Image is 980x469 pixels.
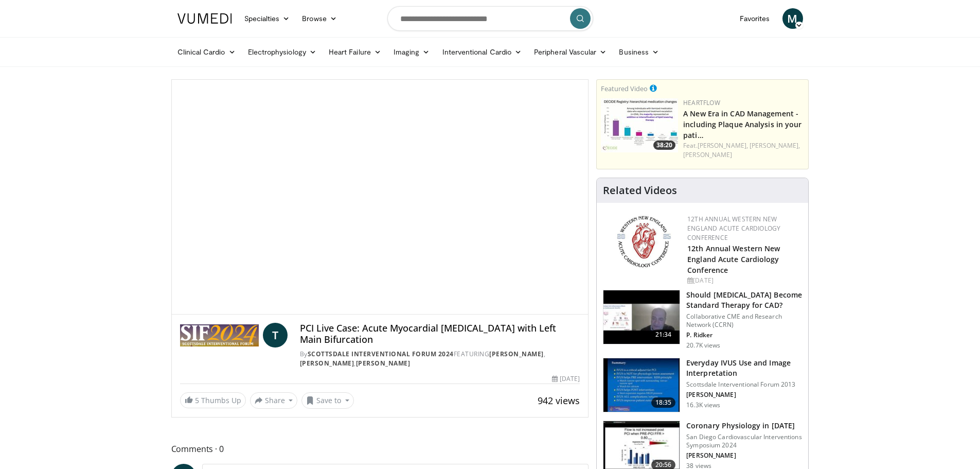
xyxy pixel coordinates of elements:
a: 5 Thumbs Up [180,392,246,408]
img: VuMedi Logo [177,13,232,24]
div: [DATE] [552,374,580,384]
input: Search topics, interventions [387,6,593,31]
a: T [263,323,288,348]
a: 21:34 Should [MEDICAL_DATA] Become Standard Therapy for CAD? Collaborative CME and Research Netwo... [603,290,802,350]
a: Electrophysiology [242,42,323,62]
video-js: Video Player [172,80,589,315]
p: [PERSON_NAME] [686,451,802,460]
a: Heart Failure [323,42,387,62]
a: A New Era in CAD Management - including Plaque Analysis in your pati… [683,109,801,140]
h3: Should [MEDICAL_DATA] Become Standard Therapy for CAD? [686,290,802,310]
div: [DATE] [687,276,800,285]
img: Scottsdale Interventional Forum 2024 [180,323,259,348]
span: 38:20 [653,141,675,150]
div: By FEATURING , , [300,350,580,368]
span: 5 [195,395,199,405]
a: [PERSON_NAME] [356,359,411,368]
div: Feat. [683,141,804,160]
small: Featured Video [601,84,648,93]
a: [PERSON_NAME] [683,150,732,159]
a: Specialties [238,8,296,29]
a: Interventional Cardio [436,42,528,62]
h4: Related Videos [603,184,677,197]
a: [PERSON_NAME] [300,359,354,368]
a: [PERSON_NAME], [750,141,800,150]
a: [PERSON_NAME], [698,141,748,150]
a: Browse [296,8,343,29]
a: M [782,8,803,29]
a: 18:35 Everyday IVUS Use and Image Interpretation Scottsdale Interventional Forum 2013 [PERSON_NAM... [603,358,802,412]
span: 942 views [538,394,580,407]
p: 16.3K views [686,401,720,409]
h4: PCI Live Case: Acute Myocardial [MEDICAL_DATA] with Left Main Bifurcation [300,323,580,345]
p: Collaborative CME and Research Network (CCRN) [686,312,802,329]
a: Peripheral Vascular [528,42,613,62]
a: Scottsdale Interventional Forum 2024 [308,350,454,358]
img: 738d0e2d-290f-4d89-8861-908fb8b721dc.150x105_q85_crop-smart_upscale.jpg [601,98,678,152]
p: P. Ridker [686,331,802,339]
a: Favorites [734,8,776,29]
span: Comments 0 [171,442,589,456]
a: 38:20 [601,98,678,152]
a: Business [613,42,665,62]
p: San Diego Cardiovascular Interventions Symposium 2024 [686,433,802,449]
a: 12th Annual Western New England Acute Cardiology Conference [687,215,780,242]
img: dTBemQywLidgNXR34xMDoxOjA4MTsiGN.150x105_q85_crop-smart_upscale.jpg [603,358,680,412]
p: [PERSON_NAME] [686,391,802,399]
p: Scottsdale Interventional Forum 2013 [686,380,802,389]
h3: Everyday IVUS Use and Image Interpretation [686,358,802,378]
img: eb63832d-2f75-457d-8c1a-bbdc90eb409c.150x105_q85_crop-smart_upscale.jpg [603,290,680,344]
a: 12th Annual Western New England Acute Cardiology Conference [687,244,780,275]
p: 20.7K views [686,341,720,350]
h3: Coronary Physiology in [DATE] [686,421,802,431]
button: Share [250,392,298,409]
a: Heartflow [683,98,720,107]
a: [PERSON_NAME] [489,350,544,358]
button: Save to [301,392,354,409]
span: 21:34 [651,329,676,340]
img: 0954f259-7907-4053-a817-32a96463ecc8.png.150x105_q85_autocrop_double_scale_upscale_version-0.2.png [615,215,672,269]
a: Clinical Cardio [171,42,242,62]
a: Imaging [387,42,436,62]
span: 18:35 [651,397,676,408]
